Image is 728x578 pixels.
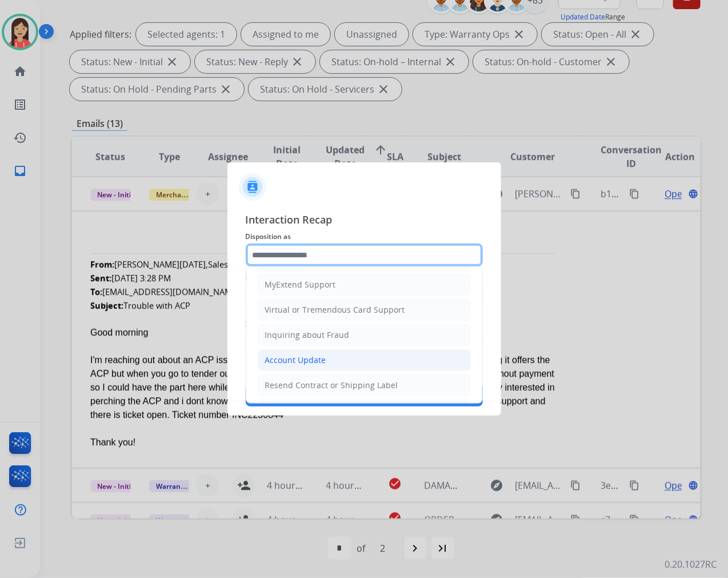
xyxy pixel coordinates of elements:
[665,557,717,571] p: 0.20.1027RC
[265,329,350,341] div: Inquiring about Fraud
[265,354,326,366] div: Account Update
[265,304,405,316] div: Virtual or Tremendous Card Support
[265,279,336,290] div: MyExtend Support
[246,212,483,230] span: Interaction Recap
[265,380,398,391] div: Resend Contract or Shipping Label
[246,230,483,244] span: Disposition as
[239,173,266,201] img: contactIcon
